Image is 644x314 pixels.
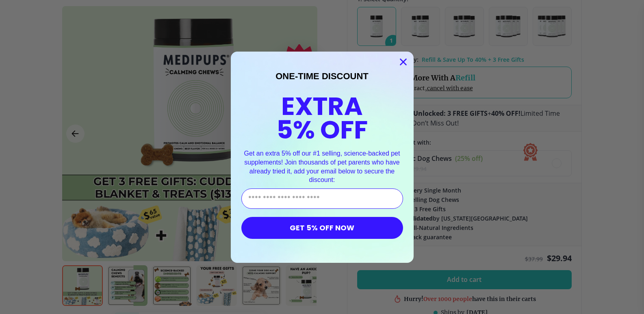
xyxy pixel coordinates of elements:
[244,150,400,183] span: Get an extra 5% off our #1 selling, science-backed pet supplements! Join thousands of pet parents...
[396,55,410,69] button: Close dialog
[275,71,369,81] span: ONE-TIME DISCOUNT
[276,112,368,147] span: 5% OFF
[281,89,363,124] span: EXTRA
[241,217,403,239] button: GET 5% OFF NOW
